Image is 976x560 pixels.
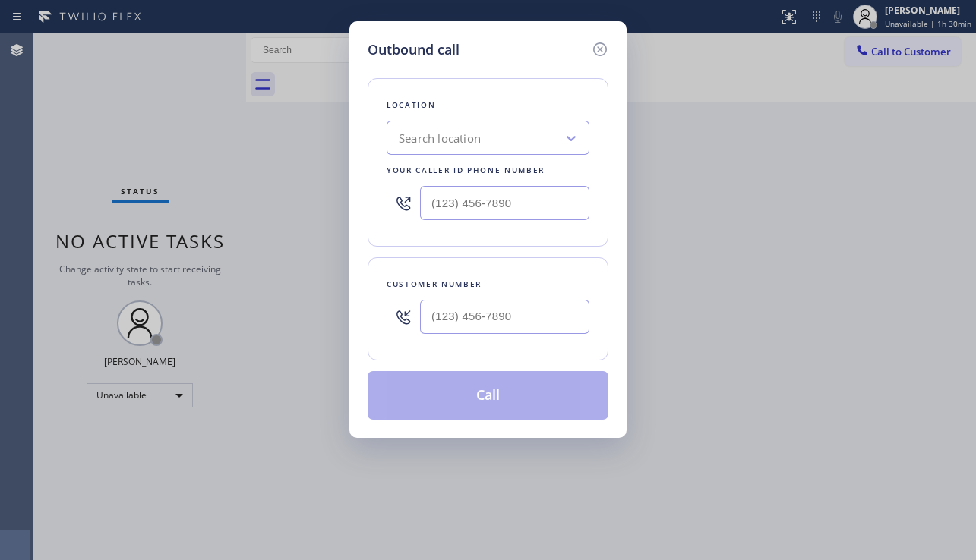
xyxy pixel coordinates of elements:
[420,186,589,220] input: (123) 456-7890
[387,276,589,292] div: Customer number
[399,130,481,147] div: Search location
[387,97,589,113] div: Location
[368,371,608,420] button: Call
[368,39,460,60] h5: Outbound call
[387,162,589,178] div: Your caller id phone number
[420,300,589,334] input: (123) 456-7890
